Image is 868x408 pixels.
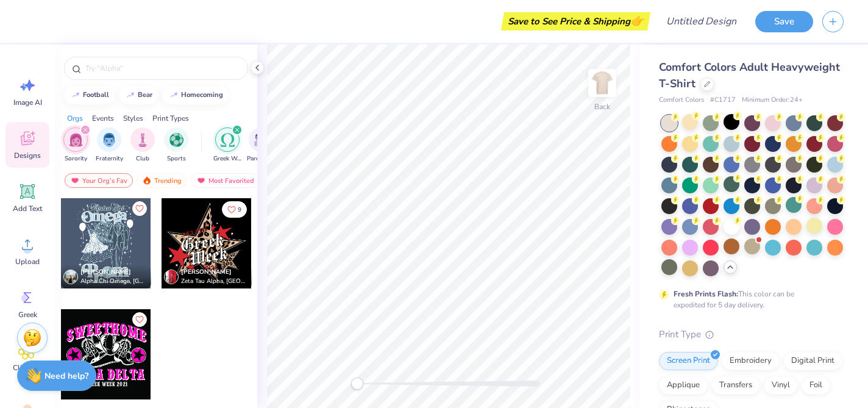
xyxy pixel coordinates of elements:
[659,376,708,395] div: Applique
[132,312,147,327] button: Like
[44,370,88,382] strong: Need help?
[659,352,718,370] div: Screen Print
[15,257,40,267] span: Upload
[659,95,704,106] span: Comfort Colors
[181,91,223,98] div: homecoming
[80,277,146,286] span: Alpha Chi Omega, [GEOGRAPHIC_DATA][US_STATE]
[126,91,135,99] img: trend_line.gif
[92,113,114,124] div: Events
[164,127,188,163] div: filter for Sports
[96,154,123,163] span: Fraternity
[247,154,275,163] span: Parent's Weekend
[254,133,268,147] img: Parent's Weekend Image
[96,127,123,163] button: filter button
[71,91,80,99] img: trend_line.gif
[222,201,247,218] button: Like
[119,86,158,104] button: bear
[132,201,147,216] button: Like
[18,310,37,320] span: Greek
[152,113,189,124] div: Print Types
[238,207,241,213] span: 9
[7,363,48,382] span: Clipart & logos
[130,127,155,163] div: filter for Club
[70,176,80,185] img: most_fav.gif
[656,9,746,34] input: Untitled Design
[722,352,780,370] div: Embroidery
[63,127,88,163] button: filter button
[755,11,813,32] button: Save
[138,91,152,98] div: bear
[247,127,275,163] div: filter for Parent's Weekend
[164,127,188,163] button: filter button
[65,173,133,188] div: Your Org's Fav
[181,277,247,286] span: Zeta Tau Alpha, [GEOGRAPHIC_DATA]
[169,91,179,99] img: trend_line.gif
[181,268,232,276] span: [PERSON_NAME]
[590,71,614,95] img: Back
[167,154,186,163] span: Sports
[213,127,241,163] div: filter for Greek Week
[83,91,109,98] div: football
[142,176,152,185] img: trending.gif
[64,86,115,104] button: football
[504,12,647,30] div: Save to See Price & Shipping
[659,327,844,342] div: Print Type
[14,151,41,160] span: Designs
[247,127,275,163] button: filter button
[102,133,116,147] img: Fraternity Image
[711,376,760,395] div: Transfers
[783,352,842,370] div: Digital Print
[13,98,42,107] span: Image AI
[659,60,840,91] span: Comfort Colors Adult Heavyweight T-Shirt
[710,95,736,106] span: # C1717
[67,113,83,124] div: Orgs
[191,173,260,188] div: Most Favorited
[674,289,738,299] strong: Fresh Prints Flash:
[65,154,87,163] span: Sorority
[802,376,830,395] div: Foil
[130,127,155,163] button: filter button
[213,127,241,163] button: filter button
[764,376,798,395] div: Vinyl
[96,127,123,163] div: filter for Fraternity
[69,133,83,147] img: Sorority Image
[674,288,824,310] div: This color can be expedited for 5 day delivery.
[136,154,149,163] span: Club
[123,113,143,124] div: Styles
[63,127,88,163] div: filter for Sorority
[213,154,241,163] span: Greek Week
[162,86,229,104] button: homecoming
[137,173,187,188] div: Trending
[136,133,149,147] img: Club Image
[351,378,363,390] div: Accessibility label
[742,95,803,106] span: Minimum Order: 24 +
[84,62,240,74] input: Try "Alpha"
[13,204,42,213] span: Add Text
[196,176,206,185] img: most_fav.gif
[80,268,131,276] span: [PERSON_NAME]
[169,133,183,147] img: Sports Image
[221,133,235,147] img: Greek Week Image
[630,13,644,28] span: 👉
[594,101,610,112] div: Back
